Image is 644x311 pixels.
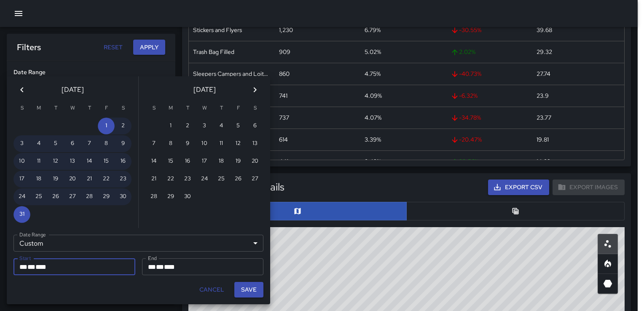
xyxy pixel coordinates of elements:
button: 18 [213,153,230,170]
span: Saturday [115,100,131,117]
button: 30 [115,188,131,205]
button: 15 [162,153,179,170]
button: 29 [98,188,115,205]
button: 19 [230,153,247,170]
button: 23 [115,171,131,188]
button: 13 [64,153,81,170]
button: 26 [47,188,64,205]
button: 25 [213,171,230,188]
button: 29 [162,188,179,205]
button: 23 [179,171,196,188]
button: Save [234,282,263,298]
button: 4 [30,135,47,152]
button: 12 [47,153,64,170]
button: 3 [196,118,213,134]
button: 19 [47,171,64,188]
button: 12 [230,135,247,152]
button: 31 [13,206,30,223]
button: 5 [47,135,64,152]
div: Custom [13,235,263,252]
button: 16 [115,153,131,170]
button: 17 [196,153,213,170]
span: [DATE] [193,84,216,96]
span: Wednesday [197,100,212,117]
button: 20 [64,171,81,188]
button: 11 [213,135,230,152]
button: 10 [196,135,213,152]
button: 8 [162,135,179,152]
span: Saturday [247,100,263,117]
label: Date Range [19,231,46,238]
button: 18 [30,171,47,188]
button: 27 [247,171,263,188]
button: Previous month [13,81,30,98]
button: 8 [98,135,115,152]
span: Day [156,264,164,270]
span: Year [164,264,175,270]
button: 1 [98,118,115,134]
button: 4 [213,118,230,134]
label: Start [19,255,31,262]
button: 14 [81,153,98,170]
button: 16 [179,153,196,170]
button: 25 [30,188,47,205]
button: 20 [247,153,263,170]
span: [DATE] [62,84,84,96]
span: Monday [31,100,46,117]
span: Thursday [214,100,229,117]
button: 30 [179,188,196,205]
span: Wednesday [65,100,80,117]
button: 5 [230,118,247,134]
label: End [148,255,157,262]
button: 15 [98,153,115,170]
button: 24 [196,171,213,188]
span: Sunday [14,100,30,117]
button: 22 [162,171,179,188]
button: 22 [98,171,115,188]
span: Tuesday [180,100,195,117]
button: 6 [247,118,263,134]
button: Next month [247,81,263,98]
span: Thursday [82,100,97,117]
span: Year [35,264,46,270]
button: 6 [64,135,81,152]
button: 9 [179,135,196,152]
button: 3 [13,135,30,152]
span: Tuesday [48,100,63,117]
span: Monday [163,100,178,117]
span: Sunday [146,100,161,117]
span: Day [27,264,35,270]
button: Cancel [196,282,228,298]
span: Month [148,264,156,270]
button: 7 [145,135,162,152]
button: 14 [145,153,162,170]
button: 13 [247,135,263,152]
span: Friday [231,100,246,117]
span: Friday [99,100,114,117]
button: 27 [64,188,81,205]
button: 1 [162,118,179,134]
button: 2 [179,118,196,134]
button: 17 [13,171,30,188]
button: 9 [115,135,131,152]
button: 7 [81,135,98,152]
button: 24 [13,188,30,205]
button: 28 [145,188,162,205]
button: 10 [13,153,30,170]
button: 2 [115,118,131,134]
span: Month [19,264,27,270]
button: 21 [81,171,98,188]
button: 11 [30,153,47,170]
button: 26 [230,171,247,188]
button: 28 [81,188,98,205]
button: 21 [145,171,162,188]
